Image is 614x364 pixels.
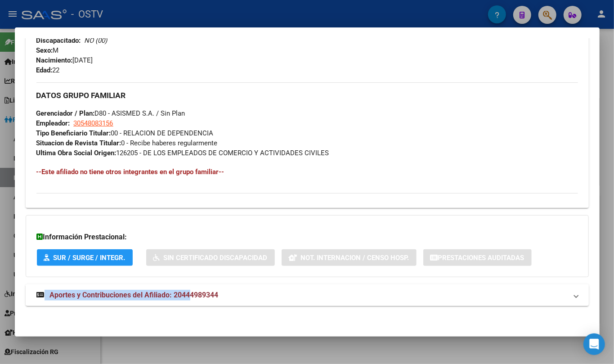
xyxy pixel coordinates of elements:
[74,119,113,127] span: 30548083156
[14,23,22,31] img: website_grey.svg
[36,56,93,64] span: [DATE]
[36,36,81,45] strong: Discapacitado:
[23,23,101,31] div: Dominio: [DOMAIN_NAME]
[47,53,69,59] div: Dominio
[37,249,133,266] button: SUR / SURGE / INTEGR.
[54,254,125,262] span: SUR / SURGE / INTEGR.
[85,36,108,45] i: NO (00)
[50,291,219,299] span: Aportes y Contribuciones del Afiliado: 20444989344
[25,14,44,22] div: v 4.0.25
[106,53,143,59] div: Palabras clave
[301,254,409,262] span: Not. Internacion / Censo Hosp.
[36,167,578,177] h4: --Este afiliado no tiene otros integrantes en el grupo familiar--
[37,52,45,59] img: tab_domain_overview_orange.svg
[36,90,578,100] h3: DATOS GRUPO FAMILIAR
[36,46,53,54] strong: Sexo:
[36,129,111,137] strong: Tipo Beneficiario Titular:
[36,149,117,157] strong: Ultima Obra Social Origen:
[36,66,60,74] span: 22
[36,149,329,157] span: 126205 - DE LOS EMPLEADOS DE COMERCIO Y ACTIVIDADES CIVILES
[146,249,275,266] button: Sin Certificado Discapacidad
[438,254,524,262] span: Prestaciones Auditadas
[282,249,417,266] button: Not. Internacion / Censo Hosp.
[583,333,605,355] div: Open Intercom Messenger
[164,254,268,262] span: Sin Certificado Discapacidad
[14,14,22,22] img: logo_orange.svg
[96,52,103,59] img: tab_keywords_by_traffic_grey.svg
[36,139,218,147] span: 0 - Recibe haberes regularmente
[37,232,578,243] h3: Información Prestacional:
[36,119,70,127] strong: Empleador:
[423,249,532,266] button: Prestaciones Auditadas
[26,284,589,306] mat-expansion-panel-header: Aportes y Contribuciones del Afiliado: 20444989344
[36,46,59,54] span: M
[36,66,53,74] strong: Edad:
[36,56,73,64] strong: Nacimiento:
[36,109,95,117] strong: Gerenciador / Plan:
[36,129,214,137] span: 00 - RELACION DE DEPENDENCIA
[36,109,185,117] span: D80 - ASISMED S.A. / Sin Plan
[36,139,121,147] strong: Situacion de Revista Titular:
